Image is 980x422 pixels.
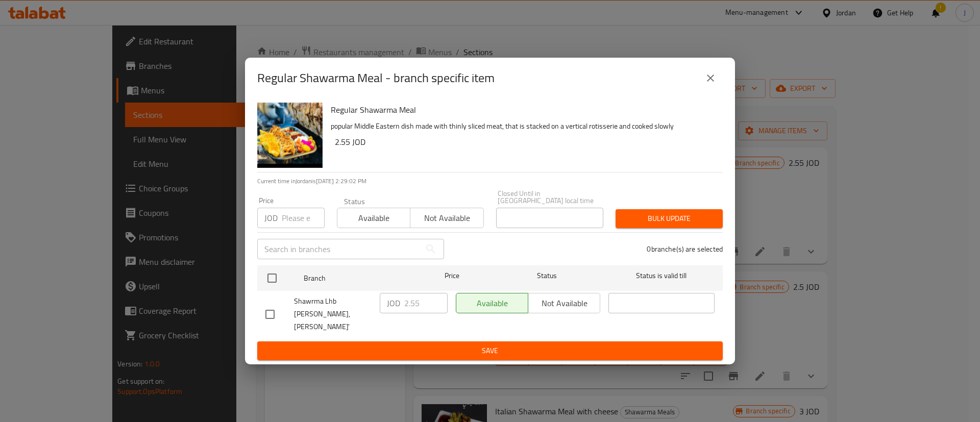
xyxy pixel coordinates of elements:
input: Please enter price [282,208,325,228]
p: Current time in Jordan is [DATE] 2:29:02 PM [257,177,723,186]
p: JOD [387,297,400,309]
span: Available [341,211,406,226]
button: Save [257,341,723,360]
p: 0 branche(s) are selected [647,244,723,254]
h6: Regular Shawarma Meal [331,103,715,117]
h2: Regular Shawarma Meal - branch specific item [257,70,495,86]
span: Price [418,269,486,282]
button: Bulk update [616,209,723,228]
span: Bulk update [624,212,715,225]
span: Save [265,344,715,357]
img: Regular Shawarma Meal [257,103,323,168]
span: Branch [304,272,410,285]
span: Status is valid till [608,269,715,282]
input: Please enter price [404,293,448,313]
button: close [698,66,723,90]
span: Status [494,269,600,282]
span: Not available [414,211,479,226]
input: Search in branches [257,239,421,259]
p: popular Middle Eastern dish made with thinly sliced meat, that is stacked on a vertical rotisseri... [331,120,715,133]
span: Shawrma Lhb [PERSON_NAME], [PERSON_NAME]' [294,295,372,333]
p: JOD [264,212,278,224]
button: Not available [410,208,483,228]
h6: 2.55 JOD [335,135,715,149]
button: Available [337,208,410,228]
